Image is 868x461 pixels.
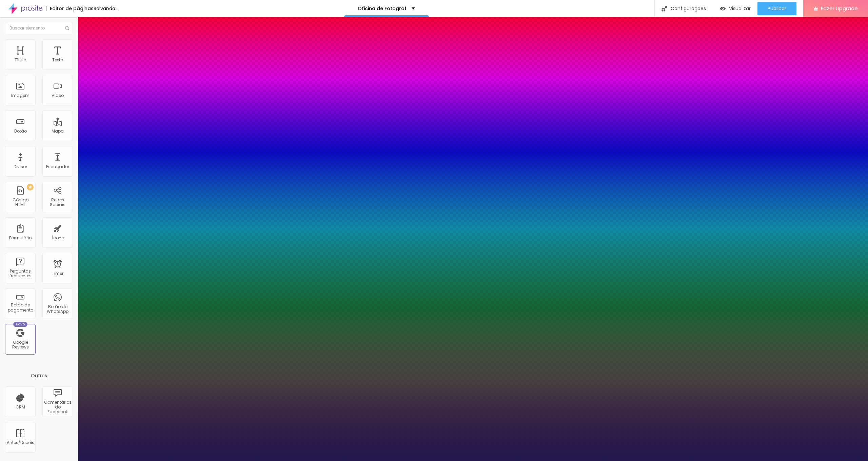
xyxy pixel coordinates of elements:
[11,93,29,98] div: Imagem
[46,6,94,11] div: Editor de páginas
[15,58,26,62] div: Título
[7,198,34,207] div: Código HTML
[729,6,751,11] span: Visualizar
[16,405,25,409] div: CRM
[358,6,407,11] p: Oficina de Fotograf
[44,400,71,415] div: Comentários do Facebook
[7,440,34,445] div: Antes/Depois
[7,269,34,279] div: Perguntas frequentes
[44,198,71,207] div: Redes Sociais
[44,304,71,314] div: Botão do WhatsApp
[52,93,64,98] div: Vídeo
[13,322,28,327] div: Novo
[821,5,858,11] span: Fazer Upgrade
[14,129,27,134] div: Botão
[14,164,27,169] div: Divisor
[52,271,63,276] div: Timer
[768,6,786,11] span: Publicar
[9,236,32,240] div: Formulário
[65,26,69,30] img: Icone
[7,340,34,350] div: Google Reviews
[720,6,726,12] img: view-1.svg
[757,2,796,15] button: Publicar
[94,6,118,11] div: Salvando...
[52,236,64,240] div: Ícone
[7,303,34,313] div: Botão de pagamento
[662,6,667,12] img: Icone
[713,2,757,15] button: Visualizar
[5,22,73,34] input: Buscar elemento
[46,164,69,169] div: Espaçador
[52,58,63,62] div: Texto
[52,129,64,134] div: Mapa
